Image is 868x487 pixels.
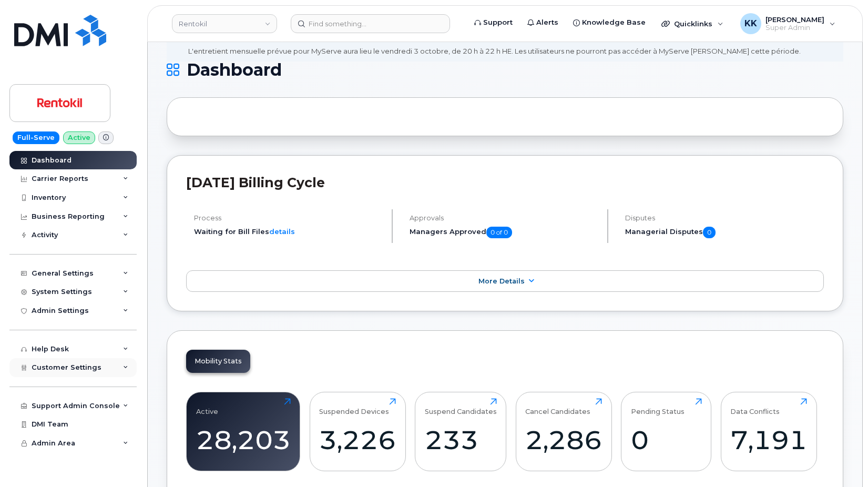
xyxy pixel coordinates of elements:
a: Active28,203 [196,398,291,465]
div: Data Conflicts [730,398,780,415]
div: Suspend Candidates [425,398,497,415]
a: details [269,227,295,236]
a: Cancel Candidates2,286 [525,398,602,465]
span: KK [744,17,757,30]
a: Suspended Devices3,226 [319,398,396,465]
span: [PERSON_NAME] [765,15,824,24]
div: Pending Status [631,398,685,415]
a: Pending Status0 [631,398,702,465]
span: Quicklinks [674,19,712,28]
span: Alerts [536,17,558,28]
span: 0 [703,227,716,238]
div: 2,286 [525,424,602,455]
a: Alerts [520,12,566,33]
li: Waiting for Bill Files [194,227,383,237]
div: 7,191 [730,424,807,455]
a: Support [467,12,520,33]
a: Suspend Candidates233 [425,398,497,465]
div: 0 [631,424,702,455]
div: Suspended Devices [319,398,389,415]
div: 233 [425,424,497,455]
h2: [DATE] Billing Cycle [186,175,824,190]
span: Knowledge Base [582,17,646,28]
a: Data Conflicts7,191 [730,398,807,465]
span: Support [483,17,513,28]
h5: Managers Approved [410,227,598,238]
span: Dashboard [187,62,282,78]
h5: Managerial Disputes [625,227,824,238]
h4: Process [194,214,383,222]
a: Knowledge Base [566,12,653,33]
h4: Disputes [625,214,824,222]
div: Kristin Kammer-Grossman [733,13,843,34]
div: Cancel Candidates [525,398,590,415]
div: 28,203 [196,424,291,455]
a: Rentokil [172,14,277,33]
iframe: Messenger Launcher [822,441,860,479]
div: Active [196,398,218,415]
div: Quicklinks [654,13,731,34]
span: 0 of 0 [486,227,512,238]
div: 3,226 [319,424,396,455]
span: Super Admin [765,24,824,32]
span: More Details [478,277,525,285]
h4: Approvals [410,214,598,222]
input: Find something... [291,14,450,33]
